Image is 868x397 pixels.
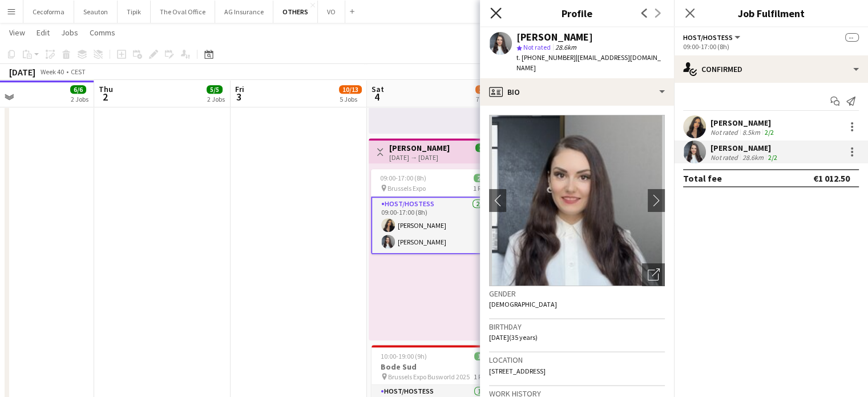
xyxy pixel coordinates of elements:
div: [DATE] → [DATE] [389,153,450,162]
div: €1 012.50 [813,173,850,184]
span: 4 [370,90,384,103]
div: 5 Jobs [340,95,361,103]
span: [STREET_ADDRESS] [489,367,546,375]
span: Jobs [61,27,78,38]
span: 09:00-17:00 (8h) [380,174,426,182]
a: Edit [32,25,54,40]
span: [DEMOGRAPHIC_DATA] [489,300,557,308]
a: Comms [85,25,120,40]
div: 28.6km [740,153,766,162]
span: Host/Hostess [683,33,733,42]
span: 2/2 [474,174,490,182]
button: Cecoforma [23,1,74,23]
span: 28.6km [553,43,579,51]
div: 8.5km [740,128,762,137]
span: Comms [90,27,115,38]
a: View [5,25,30,40]
h3: Job Fulfilment [674,6,868,21]
span: Thu [99,84,113,94]
span: t. [PHONE_NUMBER] [516,53,576,62]
app-skills-label: 2/2 [768,153,777,162]
span: 2 [97,90,113,103]
span: 5/5 [207,85,223,94]
span: 1 Role [474,372,490,381]
div: [PERSON_NAME] [516,32,593,42]
span: -- [845,33,859,42]
span: Week 40 [38,67,66,76]
div: [PERSON_NAME] [710,118,776,128]
div: 09:00-17:00 (8h) [683,42,859,51]
button: VO [318,1,345,23]
h3: Gender [489,288,665,299]
h3: Birthday [489,322,665,332]
h3: Bode Sud [372,362,499,372]
app-card-role: Host/Hostess2/209:00-17:00 (8h)[PERSON_NAME][PERSON_NAME] [371,197,499,254]
img: Crew avatar or photo [489,115,665,286]
div: Not rated [710,128,740,137]
h3: [PERSON_NAME] [389,143,450,153]
span: 6/6 [70,85,86,94]
span: 1/1 [474,352,490,360]
div: Open photos pop-in [642,263,665,286]
button: Host/Hostess [683,33,742,42]
app-job-card: 09:00-17:00 (8h)2/2 Brussels Expo1 RoleHost/Hostess2/209:00-17:00 (8h)[PERSON_NAME][PERSON_NAME] [371,169,499,254]
button: The Oval Office [151,1,215,23]
div: 2 Jobs [71,95,88,103]
div: Bio [480,78,674,106]
app-skills-label: 2/2 [765,128,774,137]
div: [DATE] [9,66,35,78]
span: 11/13 [475,85,498,94]
div: 2 Jobs [207,95,225,103]
div: [PERSON_NAME] [710,143,780,153]
span: 3 [233,90,244,103]
span: Sat [372,84,384,94]
div: Total fee [683,173,722,184]
span: View [9,27,25,38]
button: AG Insurance [215,1,273,23]
button: Seauton [74,1,118,23]
span: Fri [235,84,244,94]
button: Tipik [118,1,151,23]
span: Brussels Expo [387,184,426,193]
span: 10/13 [339,85,362,94]
a: Jobs [56,25,83,40]
div: Not rated [710,153,740,162]
span: Edit [37,27,50,38]
span: 10/10 [475,143,498,152]
h3: Profile [480,6,674,21]
span: 1 Role [473,184,490,193]
span: Brussels Expo Busworld 2025 [388,372,470,381]
span: | [EMAIL_ADDRESS][DOMAIN_NAME] [516,53,661,72]
button: OTHERS [273,1,318,23]
span: [DATE] (35 years) [489,333,538,342]
h3: Location [489,355,665,365]
div: 7 Jobs [476,95,498,103]
div: CEST [71,67,86,76]
div: Confirmed [674,55,868,83]
span: Not rated [523,43,551,51]
span: 10:00-19:00 (9h) [381,352,427,360]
